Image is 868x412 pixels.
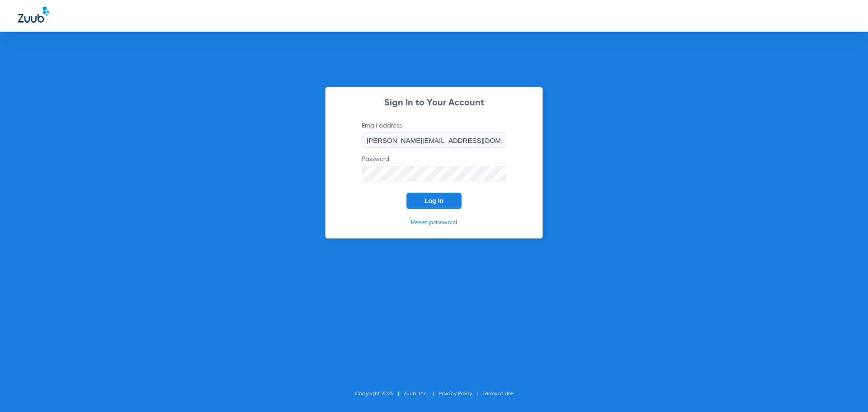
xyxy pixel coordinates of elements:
label: Password [362,155,506,181]
iframe: Chat Widget [823,369,868,412]
input: Password [362,166,506,181]
input: Email address [362,133,506,148]
a: Reset password [411,219,457,226]
img: Zuub Logo [18,7,49,23]
a: Terms of Use [482,391,514,397]
span: Log In [425,197,443,204]
li: Copyright 2025 [355,389,404,398]
h2: Sign In to Your Account [348,99,520,108]
button: Log In [406,193,462,209]
a: Privacy Policy [439,391,472,397]
label: Email address [362,121,506,148]
li: Zuub, Inc. [404,389,439,398]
